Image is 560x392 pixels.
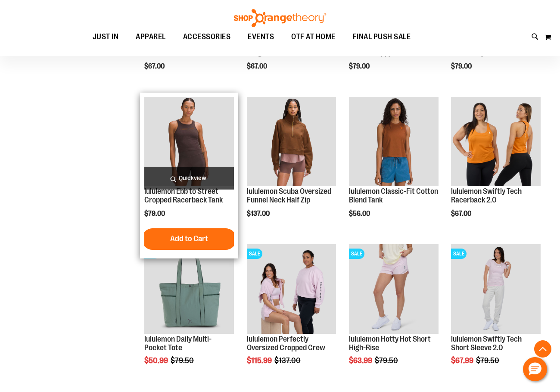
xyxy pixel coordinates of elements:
a: lululemon Swiftly Tech Short Sleeve 2.0 [451,335,522,352]
img: lululemon Scuba Oversized Funnel Neck Half Zip [247,97,336,187]
div: product [345,240,443,387]
a: lululemon Classic-Fit Cotton Blend Tank [349,97,439,188]
a: lululemon Perfectly Oversized Cropped CrewSALE [247,244,336,335]
span: $137.00 [247,210,271,218]
a: lululemon Daily Multi-Pocket ToteSALE [144,244,234,335]
a: FINAL PUSH SALE [344,27,420,47]
span: $79.00 [144,210,166,218]
span: $79.50 [476,356,501,365]
span: SALE [349,249,364,259]
a: lululemon Hotty Hot Short High-RiseSALE [349,244,439,335]
span: $63.99 [349,356,373,365]
a: EVENTS [239,27,283,47]
button: Hello, have a question? Let’s chat. [523,357,547,381]
span: APPAREL [136,27,166,47]
div: product [345,93,443,240]
span: OTF AT HOME [291,27,336,47]
a: lululemon Swiftly Tech Short Sleeve 2.0SALE [451,244,541,335]
span: $67.00 [144,62,166,70]
span: $79.00 [349,62,371,70]
img: lululemon Perfectly Oversized Cropped Crew [247,244,336,334]
span: Add to Cart [170,234,208,243]
span: $56.00 [349,210,371,218]
button: Add to Cart [142,228,236,250]
div: product [140,240,238,387]
span: $115.99 [247,356,273,365]
a: lululemon Scuba Oversized Funnel Neck Half Zip [247,187,331,204]
span: FINAL PUSH SALE [353,27,411,47]
a: lululemon Classic-Fit Cotton Blend Tank [349,187,438,204]
span: EVENTS [248,27,274,47]
img: lululemon Daily Multi-Pocket Tote [144,244,234,334]
a: JUST IN [84,27,128,47]
a: lululemon Perfectly Oversized Cropped Crew [247,335,325,352]
img: lululemon Ebb to Street Cropped Racerback Tank [144,97,234,187]
span: $67.00 [247,62,268,70]
a: lululemon Ebb to Street Cropped Racerback Tank [144,187,223,204]
a: lululemon Scuba Oversized Funnel Neck Half Zip [247,97,336,188]
a: lululemon Swiftly Tech Racerback 2.0 [451,97,541,188]
a: lululemon Classic-Fit Cotton-Blend Tee [144,40,210,57]
span: $79.50 [375,356,399,365]
span: $137.00 [274,356,302,365]
button: Back To Top [534,340,551,358]
div: product [243,240,341,387]
div: product [243,93,341,240]
span: ACCESSORIES [183,27,231,47]
img: lululemon Swiftly Tech Short Sleeve 2.0 [451,244,541,334]
span: $50.99 [144,356,169,365]
span: SALE [451,249,467,259]
a: lululemon Daily Multi-Pocket Tote [144,335,212,352]
a: lululemon Multi-Pocket Crossbody [451,40,524,57]
a: OTF AT HOME [283,27,344,47]
a: lululemon [PERSON_NAME] Train Strappy Tank [349,40,432,57]
a: lululemon Align Waist Length Racerback Tank [247,40,320,57]
a: lululemon Ebb to Street Cropped Racerback Tank [144,97,234,188]
span: JUST IN [93,27,119,47]
span: $67.00 [451,210,473,218]
img: Shop Orangetheory [233,9,327,27]
div: product [447,240,545,387]
div: product [140,93,238,258]
img: lululemon Hotty Hot Short High-Rise [349,244,439,334]
img: lululemon Swiftly Tech Racerback 2.0 [451,97,541,187]
a: ACCESSORIES [174,27,240,47]
a: Quickview [144,167,234,190]
span: $79.50 [171,356,195,365]
span: $79.00 [451,62,473,70]
a: APPAREL [127,27,174,47]
a: lululemon Swiftly Tech Racerback 2.0 [451,187,522,204]
a: lululemon Hotty Hot Short High-Rise [349,335,431,352]
span: $67.99 [451,356,475,365]
div: product [447,93,545,240]
span: SALE [247,249,262,259]
img: lululemon Classic-Fit Cotton Blend Tank [349,97,439,187]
